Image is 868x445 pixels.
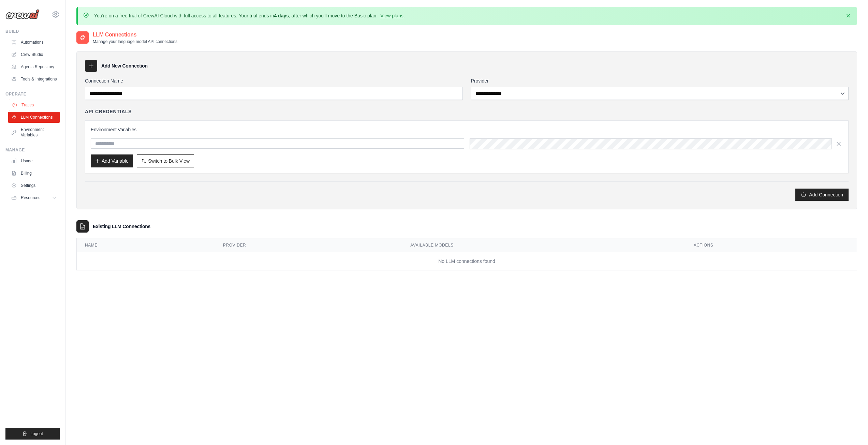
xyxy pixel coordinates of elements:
button: Switch to Bulk View [137,154,194,167]
div: Operate [5,91,60,97]
a: Usage [8,155,60,166]
h4: API Credentials [85,108,132,115]
th: Actions [686,238,857,252]
button: Resources [8,192,60,203]
th: Available Models [402,238,686,252]
label: Provider [471,77,849,84]
a: Billing [8,168,60,179]
h3: Add New Connection [101,62,148,69]
strong: 4 days [274,13,289,18]
a: Environment Variables [8,124,60,140]
h2: LLM Connections [93,31,177,39]
label: Connection Name [85,77,463,84]
div: Manage [5,147,60,153]
p: Manage your language model API connections [93,39,177,44]
span: Logout [30,431,43,436]
a: Tools & Integrations [8,74,60,85]
img: Logo [5,9,40,19]
th: Name [77,238,215,252]
p: You're on a free trial of CrewAI Cloud with full access to all features. Your trial ends in , aft... [94,12,405,19]
h3: Environment Variables [91,126,843,133]
a: Settings [8,180,60,191]
div: Build [5,29,60,34]
a: LLM Connections [8,112,60,123]
h3: Existing LLM Connections [93,223,150,230]
a: Crew Studio [8,49,60,60]
button: Add Variable [91,154,133,167]
th: Provider [215,238,402,252]
a: View plans [380,13,403,18]
button: Add Connection [795,189,849,201]
a: Traces [9,100,60,110]
span: Resources [21,195,40,201]
a: Automations [8,37,60,48]
a: Agents Repository [8,61,60,72]
span: Switch to Bulk View [148,158,190,164]
td: No LLM connections found [77,252,857,270]
button: Logout [5,428,60,440]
